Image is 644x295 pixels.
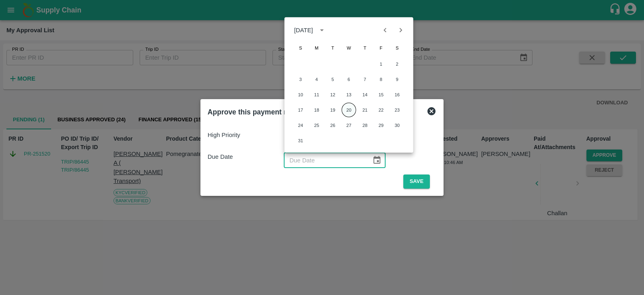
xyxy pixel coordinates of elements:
[293,72,308,87] button: 3
[342,72,356,87] button: 6
[310,118,324,133] button: 25
[310,87,324,102] button: 11
[326,103,340,117] button: 19
[369,152,384,168] button: Choose date
[326,72,340,87] button: 5
[374,87,388,102] button: 15
[393,23,408,38] button: Next month
[293,118,308,133] button: 24
[310,72,324,87] button: 4
[358,87,372,102] button: 14
[342,118,356,133] button: 27
[293,87,308,102] button: 10
[293,103,308,117] button: 17
[390,72,405,87] button: 9
[293,133,308,148] button: 31
[374,40,388,56] span: Friday
[342,87,356,102] button: 13
[374,118,388,133] button: 29
[403,175,430,189] button: Save
[358,72,372,87] button: 7
[374,57,388,71] button: 1
[310,103,324,117] button: 18
[294,26,313,35] div: [DATE]
[374,72,388,87] button: 8
[374,103,388,117] button: 22
[358,40,372,56] span: Thursday
[390,118,405,133] button: 30
[342,40,356,56] span: Wednesday
[310,40,324,56] span: Monday
[326,40,340,56] span: Tuesday
[208,131,284,139] p: High Priority
[378,23,393,38] button: Previous month
[293,40,308,56] span: Sunday
[208,152,284,161] p: Due Date
[315,24,328,37] button: calendar view is open, switch to year view
[342,103,356,117] button: 20
[326,87,340,102] button: 12
[358,118,372,133] button: 28
[390,40,405,56] span: Saturday
[208,108,309,116] b: Approve this payment request
[358,103,372,117] button: 21
[390,103,405,117] button: 23
[284,152,366,168] input: Due Date
[326,118,340,133] button: 26
[390,87,405,102] button: 16
[390,57,405,71] button: 2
